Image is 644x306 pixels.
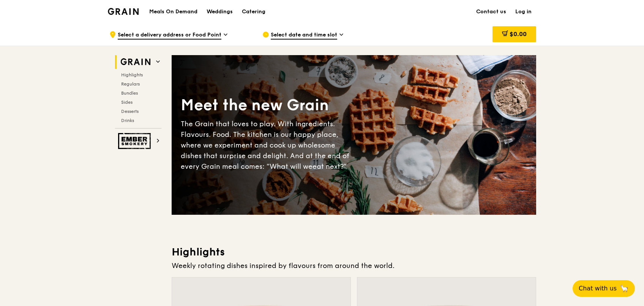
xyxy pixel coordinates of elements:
[579,284,617,293] span: Chat with us
[121,81,140,87] span: Regulars
[237,0,270,23] a: Catering
[121,118,134,123] span: Drinks
[172,260,536,271] div: Weekly rotating dishes inspired by flavours from around the world.
[121,72,143,78] span: Highlights
[181,119,354,172] div: The Grain that loves to play. With ingredients. Flavours. Food. The kitchen is our happy place, w...
[202,0,237,23] a: Weddings
[472,0,511,23] a: Contact us
[172,245,536,259] h3: Highlights
[181,95,354,116] div: Meet the new Grain
[121,109,139,114] span: Desserts
[511,0,536,23] a: Log in
[121,100,133,105] span: Sides
[108,8,139,15] img: Grain
[573,280,635,297] button: Chat with us🦙
[510,30,527,38] span: $0.00
[149,8,197,16] h1: Meals On Demand
[118,133,153,149] img: Ember Smokery web logo
[121,90,138,96] span: Bundles
[118,31,221,40] span: Select a delivery address or Food Point
[313,162,347,171] span: eat next?”
[271,31,337,40] span: Select date and time slot
[207,0,233,23] div: Weddings
[242,0,265,23] div: Catering
[620,284,629,293] span: 🦙
[118,55,153,69] img: Grain web logo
